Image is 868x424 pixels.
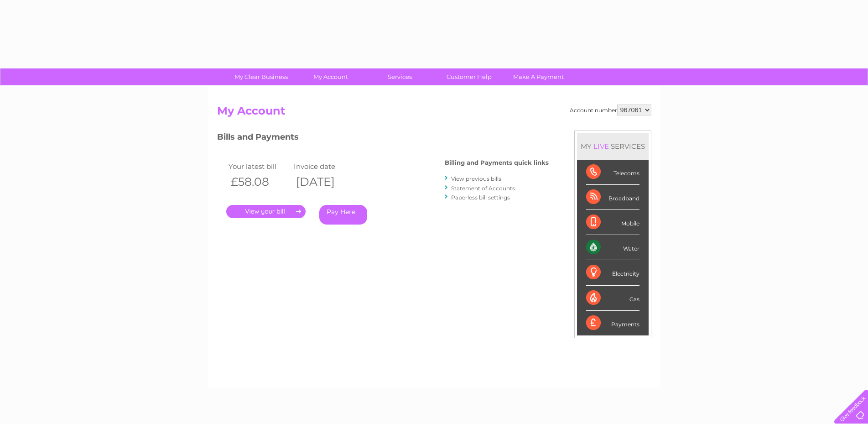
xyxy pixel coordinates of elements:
[586,160,639,185] div: Telecoms
[319,205,367,225] a: Pay Here
[217,131,549,147] h3: Bills and Payments
[445,159,549,166] h4: Billing and Payments quick links
[291,160,357,173] td: Invoice date
[451,194,510,201] a: Paperless bill settings
[570,105,651,115] div: Account number
[592,142,611,151] div: LIVE
[362,68,437,85] a: Services
[223,68,299,85] a: My Clear Business
[226,160,292,173] td: Your latest bill
[586,311,639,335] div: Payments
[293,68,368,85] a: My Account
[431,68,507,85] a: Customer Help
[586,210,639,235] div: Mobile
[501,68,576,85] a: Make A Payment
[586,260,639,285] div: Electricity
[451,185,515,192] a: Statement of Accounts
[451,175,501,182] a: View previous bills
[586,185,639,210] div: Broadband
[577,133,649,159] div: MY SERVICES
[226,173,292,191] th: £58.08
[217,105,651,122] h2: My Account
[586,286,639,311] div: Gas
[226,205,306,218] a: .
[586,235,639,260] div: Water
[291,173,357,191] th: [DATE]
